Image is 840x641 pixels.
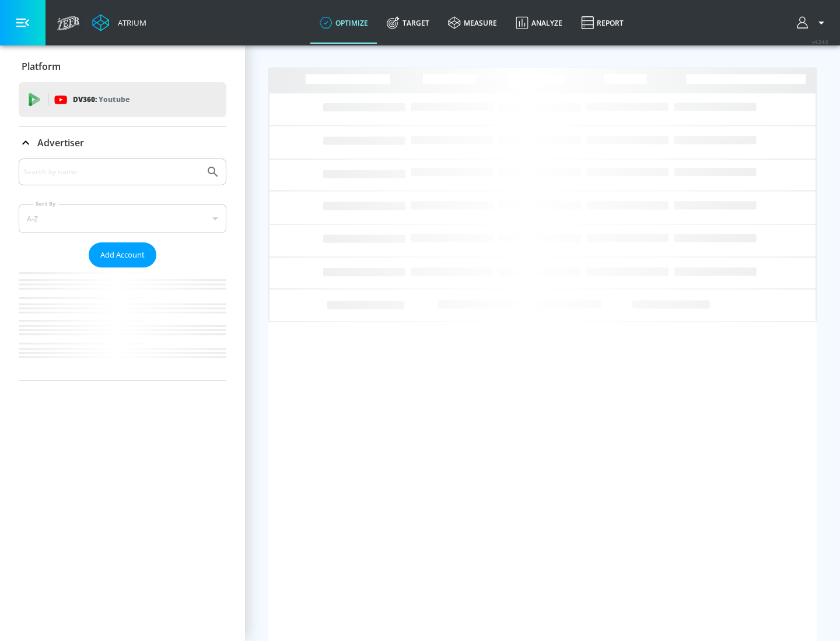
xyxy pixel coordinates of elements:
a: measure [439,2,506,44]
span: v 4.24.0 [812,38,828,45]
p: Advertiser [37,136,84,149]
p: DV360: [73,93,129,106]
a: optimize [310,2,377,44]
input: Search by name [23,164,200,179]
a: Atrium [92,14,146,31]
a: Report [572,2,633,44]
div: Advertiser [19,126,226,159]
button: Add Account [89,242,156,267]
div: A-Z [19,204,226,233]
div: Atrium [113,17,146,28]
p: Youtube [99,93,129,105]
p: Platform [22,60,61,73]
div: DV360: Youtube [19,82,226,117]
a: Target [377,2,439,44]
label: Sort By [33,200,58,207]
nav: list of Advertiser [19,267,226,381]
div: Platform [19,50,226,83]
div: Advertiser [19,159,226,381]
span: Add Account [100,248,145,262]
a: Analyze [506,2,572,44]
